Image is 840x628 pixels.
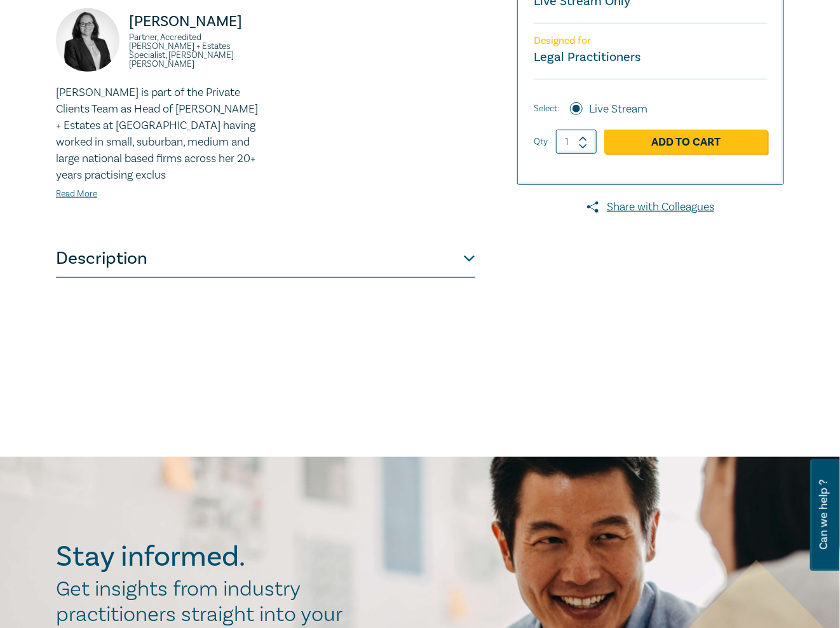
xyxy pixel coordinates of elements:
label: Qty [534,135,548,149]
img: https://s3.ap-southeast-2.amazonaws.com/leo-cussen-store-production-content/Contacts/Naomi%20Guye... [56,8,119,72]
p: [PERSON_NAME] is part of the Private Clients Team as Head of [PERSON_NAME] + Estates at [GEOGRAPH... [56,85,258,184]
a: Add to Cart [604,130,768,154]
input: 1 [556,130,597,154]
h2: Stay informed. [56,540,356,573]
button: Description [56,240,475,278]
span: Select: [534,102,559,116]
p: Designed for [534,35,768,47]
p: [PERSON_NAME] [129,11,258,32]
small: Legal Practitioners [534,49,640,65]
span: Can we help ? [818,467,830,563]
a: Read More [56,188,97,200]
a: Share with Colleagues [517,199,784,215]
label: Live Stream [589,101,647,118]
small: Partner, Accredited [PERSON_NAME] + Estates Specialist, [PERSON_NAME] [PERSON_NAME] [129,33,258,69]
